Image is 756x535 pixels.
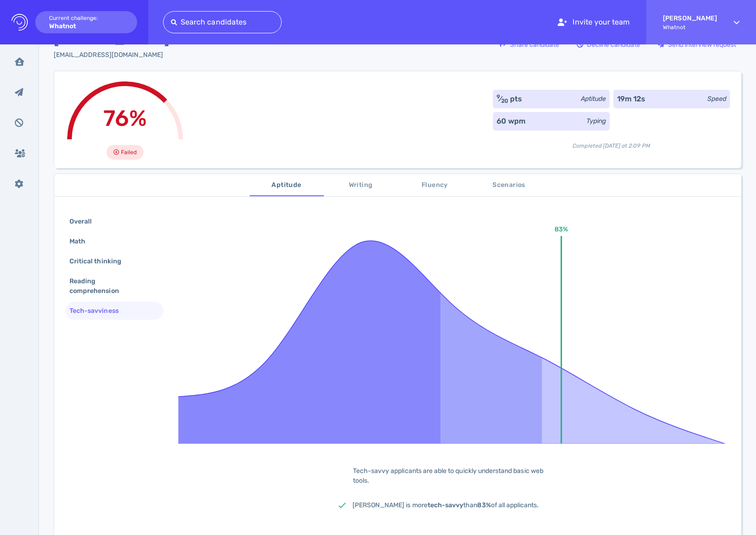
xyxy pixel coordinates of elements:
div: ⁄ pts [497,93,522,105]
b: 83% [477,501,491,509]
span: Fluency [403,180,466,191]
div: Math [68,235,96,248]
b: tech-savvy [428,501,464,509]
div: Completed [DATE] at 2:09 PM [493,134,730,150]
span: Aptitude [255,180,318,191]
span: Writing [329,180,392,191]
div: 19m 12s [617,93,645,105]
div: Tech-savvy applicants are able to quickly understand basic web tools. [339,466,570,485]
span: Whatnot [663,24,717,31]
div: Tech-savviness [68,304,130,317]
div: Aptitude [581,94,606,104]
button: Decline candidate [572,33,645,56]
div: Typing [586,116,606,126]
div: 60 wpm [497,116,525,127]
button: Share candidate [495,33,564,56]
div: Speed [707,94,726,104]
div: Share candidate [495,34,564,55]
span: Failed [121,147,137,158]
div: Reading comprehension [68,274,154,298]
text: 83% [555,225,568,233]
div: Send interview request [653,34,741,55]
strong: [PERSON_NAME] [663,14,717,22]
span: [PERSON_NAME] is more than of all applicants. [353,501,539,509]
div: Overall [68,215,103,228]
span: 76% [103,105,146,131]
div: Click to copy the email address [54,50,190,60]
div: Critical thinking [68,255,132,268]
span: Scenarios [478,180,541,191]
sub: 20 [501,98,508,104]
div: Decline candidate [572,34,645,55]
button: Send interview request [653,33,741,56]
sup: 9 [497,93,500,100]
